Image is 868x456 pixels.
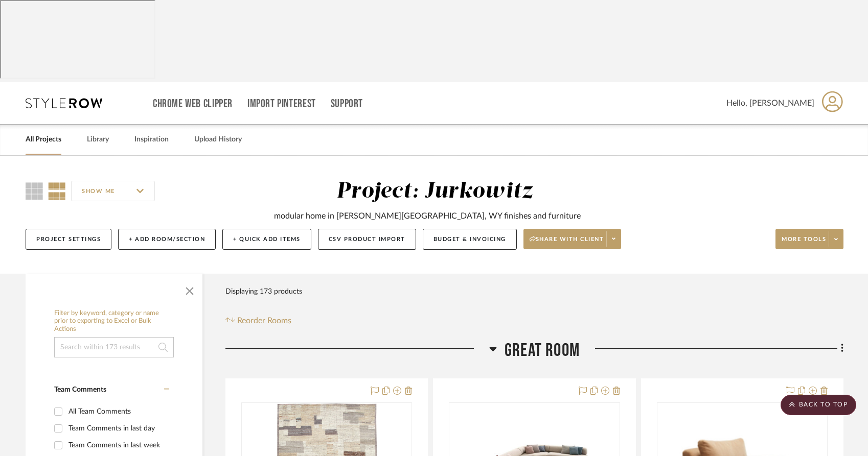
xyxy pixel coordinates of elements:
span: Great Room [505,340,580,362]
a: All Projects [26,133,61,147]
span: Share with client [530,235,604,251]
a: Support [331,100,363,108]
button: + Add Room/Section [118,229,216,250]
a: Inspiration [134,133,169,147]
a: Upload History [194,133,242,147]
span: Hello, [PERSON_NAME] [726,97,814,109]
div: Project: Jurkowitz [336,181,533,202]
div: modular home in [PERSON_NAME][GEOGRAPHIC_DATA], WY finishes and furniture [274,210,581,222]
span: Team Comments [54,386,106,393]
div: Displaying 173 products [225,281,302,302]
span: More tools [782,235,826,251]
scroll-to-top-button: BACK TO TOP [781,395,856,415]
button: More tools [775,229,843,249]
button: Reorder Rooms [225,315,291,327]
button: Project Settings [26,229,111,250]
button: Close [179,279,200,299]
h6: Filter by keyword, category or name prior to exporting to Excel or Bulk Actions [54,309,174,333]
span: Reorder Rooms [237,315,291,327]
button: CSV Product Import [318,229,416,250]
div: Team Comments in last week [68,437,167,453]
a: Library [87,133,109,147]
input: Search within 173 results [54,337,174,357]
button: Budget & Invoicing [423,229,517,250]
button: Share with client [523,229,622,249]
a: Import Pinterest [247,100,316,108]
button: + Quick Add Items [222,229,311,250]
div: Team Comments in last day [68,420,167,437]
a: Chrome Web Clipper [153,100,233,108]
div: All Team Comments [68,403,167,420]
